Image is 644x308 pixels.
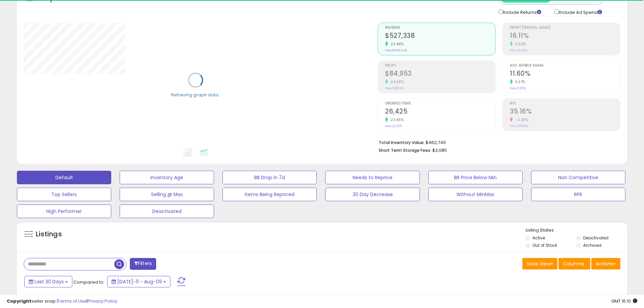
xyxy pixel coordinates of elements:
button: Items Being Repriced [222,188,317,201]
button: 30 Day Decrease [325,188,420,201]
label: Active [532,235,545,241]
small: Prev: 35.89% [510,124,528,128]
li: $462,740 [379,138,615,146]
button: BB Drop in 7d [222,171,317,184]
span: Columns [563,260,584,267]
button: RPR [531,188,625,201]
div: Include Ad Spend [549,8,613,16]
small: -2.03% [513,117,528,122]
label: Archived [583,242,601,248]
span: Profit [PERSON_NAME] [510,26,620,30]
button: Non Competitive [531,171,625,184]
span: [DATE]-11 - Aug-09 [117,278,162,285]
button: BB Price Below Min [428,171,523,184]
button: Selling @ Max [120,188,214,201]
a: Privacy Policy [88,298,117,304]
h2: $527,338 [385,32,495,41]
button: [DATE]-11 - Aug-09 [107,276,170,287]
small: Prev: 11.20% [510,86,526,90]
small: 23.86% [388,117,404,122]
h2: 26,425 [385,108,495,117]
label: Deactivated [583,235,609,241]
h5: Listings [36,230,62,239]
small: 23.98% [388,42,404,47]
button: Save View [522,258,557,269]
span: 2025-09-9 16:10 GMT [611,298,637,304]
small: Prev: $68,193 [385,86,404,90]
span: $3,085 [432,147,447,153]
div: Displaying 1 to 25 of 66257 items [551,293,620,300]
h2: 35.16% [510,108,620,117]
span: ROI [510,102,620,105]
h2: $84,953 [385,70,495,79]
h2: 16.11% [510,32,620,41]
div: Include Returns [494,8,549,16]
span: Revenue [385,26,495,30]
small: Prev: $425,349 [385,48,407,52]
span: Compared to: [73,279,104,285]
button: Filters [130,258,156,270]
button: Needs to Reprice [325,171,420,184]
b: Short Term Storage Fees: [379,147,431,153]
small: 24.58% [388,79,404,85]
b: Total Inventory Value: [379,140,425,145]
button: Actions [591,258,620,269]
span: Last 30 Days [34,278,64,285]
h2: 11.60% [510,70,620,79]
small: 0.50% [513,42,526,47]
button: Default [17,171,111,184]
div: seller snap | | [7,298,117,305]
strong: Copyright [7,298,31,304]
label: Out of Stock [532,242,557,248]
span: Avg. Buybox Share [510,64,620,68]
button: Deactivated [120,205,214,218]
button: Inventory Age [120,171,214,184]
button: Top Sellers [17,188,111,201]
button: Columns [558,258,590,269]
small: Prev: 16.03% [510,48,527,52]
button: High Performer [17,205,111,218]
div: Retrieving graph data.. [171,92,220,98]
small: Prev: 21,335 [385,124,402,128]
small: 3.57% [513,79,525,85]
button: Last 30 Days [24,276,72,287]
span: Profit [385,64,495,68]
a: Terms of Use [58,298,87,304]
button: Without MinMax [428,188,523,201]
span: Ordered Items [385,102,495,105]
p: Listing States: [526,227,627,234]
